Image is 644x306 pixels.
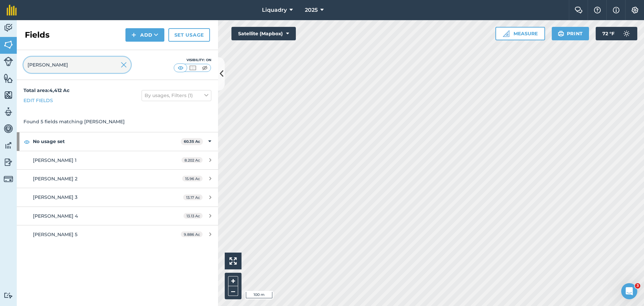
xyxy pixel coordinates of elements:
a: [PERSON_NAME] 413.13 Ac [17,207,218,225]
img: Four arrows, one pointing top left, one top right, one bottom right and the last bottom left [229,257,237,265]
img: svg+xml;base64,PD94bWwgdmVyc2lvbj0iMS4wIiBlbmNvZGluZz0idXRmLTgiPz4KPCEtLSBHZW5lcmF0b3I6IEFkb2JlIE... [620,27,633,40]
img: A cog icon [631,7,639,13]
a: [PERSON_NAME] 215.96 Ac [17,170,218,188]
img: svg+xml;base64,PD94bWwgdmVyc2lvbj0iMS4wIiBlbmNvZGluZz0idXRmLTgiPz4KPCEtLSBHZW5lcmF0b3I6IEFkb2JlIE... [4,57,13,66]
span: [PERSON_NAME] 4 [33,213,78,219]
span: 13.13 Ac [183,213,203,219]
img: svg+xml;base64,PHN2ZyB4bWxucz0iaHR0cDovL3d3dy53My5vcmcvMjAwMC9zdmciIHdpZHRoPSIxNCIgaGVpZ2h0PSIyNC... [131,31,136,39]
img: svg+xml;base64,PHN2ZyB4bWxucz0iaHR0cDovL3d3dy53My5vcmcvMjAwMC9zdmciIHdpZHRoPSI1MCIgaGVpZ2h0PSI0MC... [201,64,209,71]
button: + [228,276,238,286]
a: [PERSON_NAME] 313.17 Ac [17,188,218,206]
a: [PERSON_NAME] 59.886 Ac [17,225,218,244]
span: [PERSON_NAME] 1 [33,157,76,163]
input: Search [23,57,131,73]
img: svg+xml;base64,PHN2ZyB4bWxucz0iaHR0cDovL3d3dy53My5vcmcvMjAwMC9zdmciIHdpZHRoPSIxOSIgaGVpZ2h0PSIyNC... [558,30,564,38]
img: fieldmargin Logo [7,5,17,15]
img: svg+xml;base64,PHN2ZyB4bWxucz0iaHR0cDovL3d3dy53My5vcmcvMjAwMC9zdmciIHdpZHRoPSI1NiIgaGVpZ2h0PSI2MC... [4,40,13,50]
button: Satellite (Mapbox) [231,27,296,40]
img: svg+xml;base64,PHN2ZyB4bWxucz0iaHR0cDovL3d3dy53My5vcmcvMjAwMC9zdmciIHdpZHRoPSIxOCIgaGVpZ2h0PSIyNC... [24,138,30,146]
button: Print [552,27,589,40]
button: 72 °F [596,27,637,40]
h2: Fields [25,30,50,40]
button: By usages, Filters (1) [142,90,211,101]
iframe: Intercom live chat [621,283,637,299]
strong: 60.35 Ac [184,139,200,144]
span: 15.96 Ac [182,176,203,181]
span: [PERSON_NAME] 2 [33,176,77,182]
img: svg+xml;base64,PHN2ZyB4bWxucz0iaHR0cDovL3d3dy53My5vcmcvMjAwMC9zdmciIHdpZHRoPSI1NiIgaGVpZ2h0PSI2MC... [4,73,13,83]
span: 9.886 Ac [181,231,203,237]
img: svg+xml;base64,PD94bWwgdmVyc2lvbj0iMS4wIiBlbmNvZGluZz0idXRmLTgiPz4KPCEtLSBHZW5lcmF0b3I6IEFkb2JlIE... [4,157,13,167]
span: [PERSON_NAME] 5 [33,231,77,237]
div: Found 5 fields matching [PERSON_NAME] [17,111,218,132]
a: [PERSON_NAME] 18.202 Ac [17,151,218,169]
div: No usage set60.35 Ac [17,132,218,150]
img: svg+xml;base64,PD94bWwgdmVyc2lvbj0iMS4wIiBlbmNvZGluZz0idXRmLTgiPz4KPCEtLSBHZW5lcmF0b3I6IEFkb2JlIE... [4,140,13,150]
a: Set usage [168,28,210,42]
img: svg+xml;base64,PHN2ZyB4bWxucz0iaHR0cDovL3d3dy53My5vcmcvMjAwMC9zdmciIHdpZHRoPSI1NiIgaGVpZ2h0PSI2MC... [4,90,13,100]
img: svg+xml;base64,PHN2ZyB4bWxucz0iaHR0cDovL3d3dy53My5vcmcvMjAwMC9zdmciIHdpZHRoPSIxNyIgaGVpZ2h0PSIxNy... [613,6,620,14]
span: 8.202 Ac [181,157,203,163]
img: A question mark icon [593,7,601,13]
img: svg+xml;base64,PHN2ZyB4bWxucz0iaHR0cDovL3d3dy53My5vcmcvMjAwMC9zdmciIHdpZHRoPSIyMiIgaGVpZ2h0PSIzMC... [121,61,127,69]
img: svg+xml;base64,PD94bWwgdmVyc2lvbj0iMS4wIiBlbmNvZGluZz0idXRmLTgiPz4KPCEtLSBHZW5lcmF0b3I6IEFkb2JlIE... [4,23,13,33]
img: svg+xml;base64,PD94bWwgdmVyc2lvbj0iMS4wIiBlbmNvZGluZz0idXRmLTgiPz4KPCEtLSBHZW5lcmF0b3I6IEFkb2JlIE... [4,292,13,299]
button: Add [125,28,164,42]
img: Ruler icon [503,30,509,37]
div: Visibility: On [174,57,211,63]
img: svg+xml;base64,PD94bWwgdmVyc2lvbj0iMS4wIiBlbmNvZGluZz0idXRmLTgiPz4KPCEtLSBHZW5lcmF0b3I6IEFkb2JlIE... [4,107,13,117]
span: Liquadry [262,6,287,14]
span: 2025 [305,6,318,14]
strong: Total area : 4,412 Ac [23,87,69,93]
strong: No usage set [33,132,181,150]
img: svg+xml;base64,PHN2ZyB4bWxucz0iaHR0cDovL3d3dy53My5vcmcvMjAwMC9zdmciIHdpZHRoPSI1MCIgaGVpZ2h0PSI0MC... [176,64,185,71]
img: svg+xml;base64,PD94bWwgdmVyc2lvbj0iMS4wIiBlbmNvZGluZz0idXRmLTgiPz4KPCEtLSBHZW5lcmF0b3I6IEFkb2JlIE... [4,124,13,134]
img: svg+xml;base64,PD94bWwgdmVyc2lvbj0iMS4wIiBlbmNvZGluZz0idXRmLTgiPz4KPCEtLSBHZW5lcmF0b3I6IEFkb2JlIE... [4,174,13,184]
span: 72 ° F [602,27,614,40]
img: Two speech bubbles overlapping with the left bubble in the forefront [575,7,583,13]
span: 13.17 Ac [183,194,203,200]
button: – [228,286,238,296]
button: Measure [495,27,545,40]
img: svg+xml;base64,PHN2ZyB4bWxucz0iaHR0cDovL3d3dy53My5vcmcvMjAwMC9zdmciIHdpZHRoPSI1MCIgaGVpZ2h0PSI0MC... [189,64,197,71]
a: Edit fields [23,97,53,104]
span: 3 [635,283,640,289]
span: [PERSON_NAME] 3 [33,194,77,200]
